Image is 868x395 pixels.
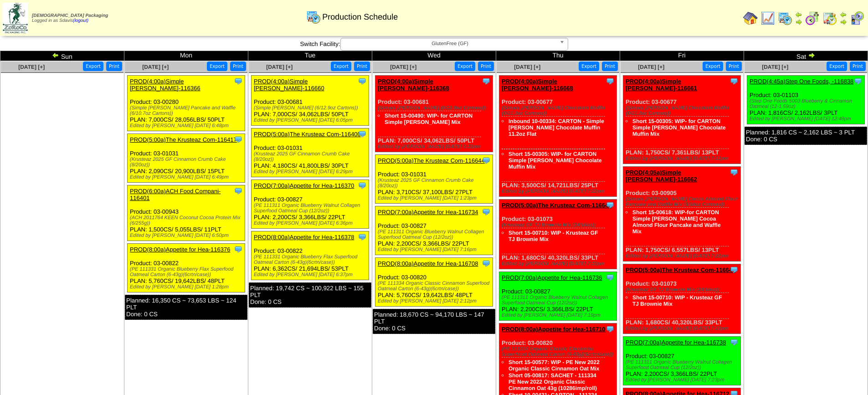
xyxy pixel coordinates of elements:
[750,98,864,109] div: (Step One Foods 5003 Blueberry & Cinnamon Oatmeal (12-1.59oz)
[254,78,324,92] a: PROD(4:00a)Simple [PERSON_NAME]-116660
[18,64,45,70] span: [DATE] [+]
[306,10,321,24] img: calendarprod.gif
[606,200,615,210] img: Tooltip
[248,51,372,61] td: Tue
[795,18,802,26] img: arrowright.gif
[579,62,599,71] button: Export
[230,62,246,71] button: Print
[375,155,493,204] div: Product: 03-01031 PLAN: 3,710CS / 37,100LBS / 27PLT
[626,169,697,183] a: PROD(4:05a)Simple [PERSON_NAME]-116662
[750,116,864,122] div: Edited by [PERSON_NAME] [DATE] 12:48pm
[130,174,245,180] div: Edited by [PERSON_NAME] [DATE] 6:49pm
[502,295,616,306] div: (PE 111311 Organic Blueberry Walnut Collagen Superfood Oatmeal Cup (12/2oz))
[254,131,361,138] a: PROD(5:00a)The Krusteaz Com-116400
[252,231,369,280] div: Product: 03-00822 PLAN: 6,362CS / 21,694LBS / 53PLT
[502,105,616,116] div: (Simple [PERSON_NAME] Chocolate Muffin (6/11.2oz Cartons))
[378,195,493,201] div: Edited by [PERSON_NAME] [DATE] 1:23pm
[508,359,600,372] a: Short 15-00577: WIP - PE New 2022 Organic Classic Cinnamon Oat Mix
[514,64,540,70] a: [DATE] [+]
[626,196,740,207] div: (Simple [PERSON_NAME] Cocoa Almond Flour Pancake and Waffle Mix (6/10oz Cartons))
[254,272,369,277] div: Edited by [PERSON_NAME] [DATE] 6:37pm
[128,185,245,241] div: Product: 03-00943 PLAN: 1,500CS / 5,055LBS / 11PLT
[378,229,493,240] div: (PE 111311 Organic Blueberry Walnut Collagen Superfood Oatmeal Cup (12/2oz))
[142,64,169,70] span: [DATE] [+]
[626,287,740,292] div: (Krusteaz GF TJ Brownie Mix (24/16oz))
[729,77,739,86] img: Tooltip
[378,105,493,111] div: (Simple [PERSON_NAME] (6/12.9oz Cartons))
[482,156,491,165] img: Tooltip
[378,157,485,164] a: PROD(5:00a)The Krusteaz Com-116644
[482,77,491,86] img: Tooltip
[128,134,245,183] div: Product: 03-01031 PLAN: 2,090CS / 20,900LBS / 15PLT
[508,372,597,391] a: Short 05-00817: SACHET - 111334 PE New 2022 Organic Classic Cinnamon Oat 43g (10286imp/roll)
[729,338,739,347] img: Tooltip
[322,12,398,22] span: Production Schedule
[130,105,245,116] div: (Simple [PERSON_NAME] Pancake and Waffle (6/10.7oz Cartons))
[626,377,740,383] div: Edited by [PERSON_NAME] [DATE] 7:23pm
[502,261,616,267] div: Edited by [PERSON_NAME] [DATE] 7:10pm
[130,188,221,201] a: PROD(6:00a)ACH Food Compani-116401
[606,324,615,333] img: Tooltip
[358,181,367,190] img: Tooltip
[850,11,864,26] img: calendarcustomer.gif
[73,18,88,23] a: (logout)
[358,232,367,241] img: Tooltip
[840,11,847,18] img: arrowleft.gif
[850,62,866,71] button: Print
[496,51,620,61] td: Thu
[252,76,369,126] div: Product: 03-00681 PLAN: 7,000CS / 34,062LBS / 50PLT
[207,62,227,71] button: Export
[344,38,556,49] span: GlutenFree (GF)
[502,189,616,194] div: Edited by [PERSON_NAME] [DATE] 7:22pm
[760,11,775,26] img: line_graph.gif
[130,284,245,290] div: Edited by [PERSON_NAME] [DATE] 1:28pm
[378,247,493,252] div: Edited by [PERSON_NAME] [DATE] 7:16pm
[354,62,370,71] button: Print
[234,245,243,254] img: Tooltip
[0,51,124,61] td: Sun
[130,157,245,168] div: (Krusteaz 2025 GF Cinnamon Crumb Cake (8/20oz))
[83,62,103,71] button: Export
[750,78,853,85] a: PROD(4:45a)Step One Foods, -116838
[499,200,617,269] div: Product: 03-01073 PLAN: 1,680CS / 40,320LBS / 33PLT
[626,105,740,116] div: (Simple [PERSON_NAME] Chocolate Muffin (6/11.2oz Cartons))
[372,51,496,61] td: Wed
[853,77,863,86] img: Tooltip
[378,281,493,292] div: (PE 111334 Organic Classic Cinnamon Superfood Oatmeal Carton (6-43g)(6crtn/case))
[482,207,491,216] img: Tooltip
[606,273,615,282] img: Tooltip
[455,62,475,71] button: Export
[385,113,473,125] a: Short 15-00490: WIP- for CARTON Simple [PERSON_NAME] Mix
[638,64,664,70] a: [DATE] [+]
[378,78,449,92] a: PROD(4:00a)Simple [PERSON_NAME]-116368
[626,78,697,92] a: PROD(4:00a)Simple [PERSON_NAME]-116661
[254,182,354,189] a: PROD(7:00a)Appetite for Hea-116370
[626,326,740,331] div: Edited by [PERSON_NAME] [DATE] 7:23pm
[124,51,248,61] td: Mon
[378,298,493,304] div: Edited by [PERSON_NAME] [DATE] 2:12pm
[626,253,740,259] div: Edited by [PERSON_NAME] [DATE] 7:22pm
[373,309,495,334] div: Planned: 18,670 CS ~ 94,170 LBS ~ 147 PLT Done: 0 CS
[508,230,598,242] a: Short 15-00710: WIP - Krusteaz GF TJ Brownie Mix
[626,359,740,370] div: (PE 111311 Organic Blueberry Walnut Collagen Superfood Oatmeal Cup (12/2oz))
[378,144,493,149] div: Edited by [PERSON_NAME] [DATE] 3:13pm
[254,254,369,265] div: (PE 111331 Organic Blueberry Flax Superfood Oatmeal Carton (6-43g)(6crtn/case))
[840,18,847,26] img: arrowright.gif
[130,78,200,92] a: PROD(4:00a)Simple [PERSON_NAME]-116366
[390,64,416,70] a: [DATE] [+]
[626,339,726,346] a: PROD(7:00a)Appetite for Hea-116738
[254,221,369,226] div: Edited by [PERSON_NAME] [DATE] 6:36pm
[254,118,369,123] div: Edited by [PERSON_NAME] [DATE] 6:05pm
[502,274,602,281] a: PROD(7:00a)Appetite for Hea-116736
[632,209,721,235] a: Short 15-00618: WIP-for CARTON Simple [PERSON_NAME] Cocoa Almond Flour Pancake and Waffle Mix
[378,178,493,189] div: (Krusteaz 2025 GF Cinnamon Crumb Cake (8/20oz))
[703,62,723,71] button: Export
[502,313,616,318] div: Edited by [PERSON_NAME] [DATE] 7:19pm
[106,62,122,71] button: Print
[254,234,354,241] a: PROD(8:00a)Appetite for Hea-116378
[729,168,739,177] img: Tooltip
[502,202,611,209] a: PROD(5:00a)The Krusteaz Com-116646
[130,123,245,128] div: Edited by [PERSON_NAME] [DATE] 6:48pm
[778,11,792,26] img: calendarprod.gif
